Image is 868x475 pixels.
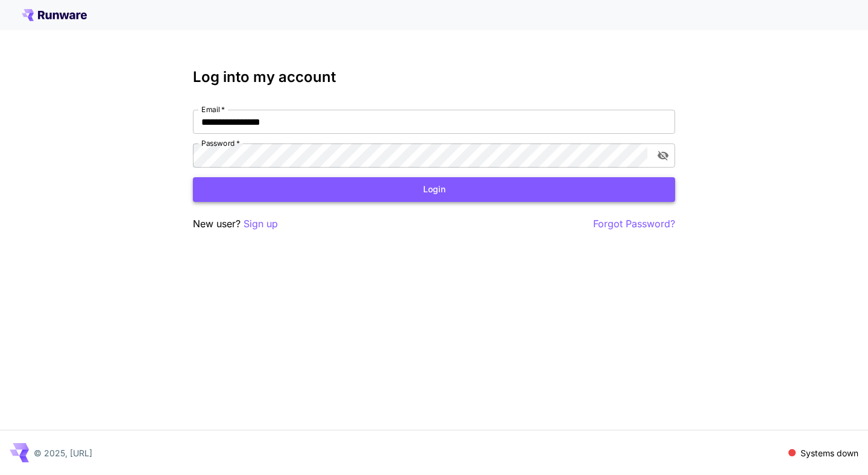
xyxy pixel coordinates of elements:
button: Forgot Password? [593,216,675,231]
p: New user? [193,216,278,231]
p: Systems down [800,447,858,459]
button: toggle password visibility [652,145,674,166]
p: © 2025, [URL] [34,447,92,459]
button: Sign up [244,216,278,231]
h3: Log into my account [193,69,675,86]
label: Password [201,138,240,148]
button: Login [193,177,675,202]
label: Email [201,104,225,115]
